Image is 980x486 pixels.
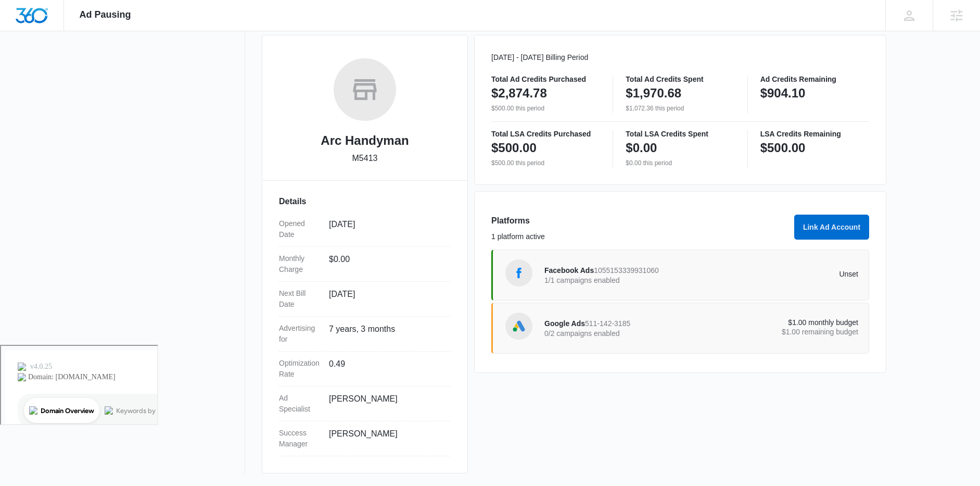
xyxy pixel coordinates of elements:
[491,52,869,63] p: [DATE] - [DATE] Billing Period
[491,85,547,102] p: $2,874.78
[329,428,442,450] dd: [PERSON_NAME]
[321,131,409,150] h2: Arc Handyman
[760,140,806,156] p: $500.00
[279,212,451,247] div: Opened Date[DATE]
[279,393,321,415] dt: Ad Specialist
[279,218,321,240] dt: Opened Date
[626,76,734,83] p: Total Ad Credits Spent
[491,76,600,83] p: Total Ad Credits Purchased
[329,393,442,415] dd: [PERSON_NAME]
[491,104,600,113] p: $500.00 this period
[80,9,131,20] span: Ad Pausing
[491,250,869,301] a: Facebook AdsFacebook Ads10551533399310601/1 campaigns enabledUnset
[279,317,451,352] div: Advertising for7 years, 3 months
[491,303,869,354] a: Google AdsGoogle Ads511-142-31850/2 campaigns enabled$1.00 monthly budget$1.00 remaining budget
[760,76,869,83] p: Ad Credits Remaining
[594,266,659,275] span: 1055153339931060
[28,60,36,69] img: tab_domain_overview_orange.svg
[329,323,442,345] dd: 7 years, 3 months
[511,318,527,334] img: Google Ads
[702,270,859,278] p: Unset
[626,140,657,156] p: $0.00
[279,195,451,208] h3: Details
[279,282,451,317] div: Next Bill Date[DATE]
[329,358,442,380] dd: 0.49
[279,253,321,275] dt: Monthly Charge
[279,428,321,450] dt: Success Manager
[329,218,442,240] dd: [DATE]
[491,231,788,242] p: 1 platform active
[626,85,681,102] p: $1,970.68
[491,130,600,138] p: Total LSA Credits Purchased
[626,158,734,168] p: $0.00 this period
[760,130,869,138] p: LSA Credits Remaining
[544,266,594,275] span: Facebook Ads
[27,27,114,35] div: Domain: [DOMAIN_NAME]
[279,421,451,456] div: Success Manager[PERSON_NAME]
[760,85,806,102] p: $904.10
[352,152,378,165] p: M5413
[279,352,451,387] div: Optimization Rate0.49
[329,253,442,275] dd: $0.00
[544,330,702,337] p: 0/2 campaigns enabled
[29,17,51,25] div: v 4.0.25
[544,277,702,284] p: 1/1 campaigns enabled
[585,319,630,328] span: 511-142-3185
[279,247,451,282] div: Monthly Charge$0.00
[115,61,175,68] div: Keywords by Traffic
[279,323,321,345] dt: Advertising for
[491,140,537,156] p: $500.00
[511,265,527,281] img: Facebook Ads
[626,104,734,113] p: $1,072.36 this period
[279,288,321,310] dt: Next Bill Date
[491,215,788,227] h3: Platforms
[491,158,600,168] p: $500.00 this period
[626,130,734,138] p: Total LSA Credits Spent
[279,387,451,421] div: Ad Specialist[PERSON_NAME]
[40,61,93,68] div: Domain Overview
[544,319,585,328] span: Google Ads
[104,60,112,69] img: tab_keywords_by_traffic_grey.svg
[279,358,321,380] dt: Optimization Rate
[794,215,869,240] button: Link Ad Account
[17,17,25,25] img: logo_orange.svg
[702,328,859,335] p: $1.00 remaining budget
[329,288,442,310] dd: [DATE]
[17,27,25,35] img: website_grey.svg
[702,319,859,326] p: $1.00 monthly budget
